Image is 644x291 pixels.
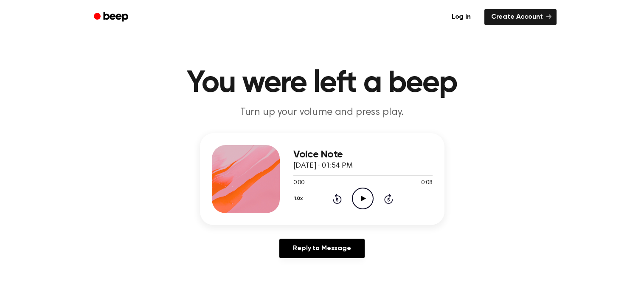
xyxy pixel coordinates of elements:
a: Beep [88,9,136,26]
a: Log in [443,7,479,27]
button: 1.0x [293,191,306,206]
span: [DATE] · 01:54 PM [293,162,353,170]
a: Reply to Message [279,239,364,258]
span: 0:00 [293,179,304,188]
h1: You were left a beep [105,68,540,99]
span: 0:08 [421,179,432,188]
a: Create Account [484,9,557,25]
h3: Voice Note [293,149,433,160]
p: Turn up your volume and press play. [159,106,485,120]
